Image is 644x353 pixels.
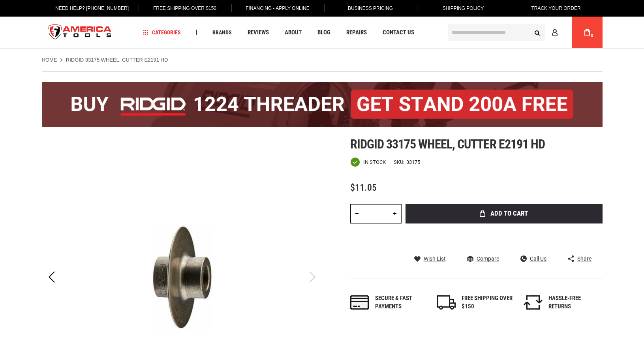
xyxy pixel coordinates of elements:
[285,30,302,36] span: About
[548,294,600,311] div: HASSLE-FREE RETURNS
[42,18,118,47] img: America Tools
[437,295,456,310] img: shipping
[524,295,543,310] img: returns
[346,30,367,36] span: Repairs
[394,160,406,165] strong: SKU
[379,27,418,38] a: Contact Us
[314,27,334,38] a: Blog
[404,226,604,249] iframe: Secure express checkout frame
[209,27,235,38] a: Brands
[248,30,269,36] span: Reviews
[66,57,168,63] strong: RIDGID 33175 WHEEL, CUTTER E2191 HD
[462,294,513,311] div: FREE SHIPPING OVER $150
[424,256,446,261] span: Wish List
[530,25,545,40] button: Search
[580,17,595,48] a: 0
[577,256,591,261] span: Share
[350,137,545,152] span: Ridgid 33175 wheel, cutter e2191 hd
[363,160,386,165] span: In stock
[343,27,370,38] a: Repairs
[490,210,528,217] span: Add to Cart
[350,157,386,167] div: Availability
[143,30,181,35] span: Categories
[42,18,118,47] a: store logo
[212,30,232,35] span: Brands
[477,256,499,261] span: Compare
[406,160,420,165] div: 33175
[281,27,305,38] a: About
[139,27,184,38] a: Categories
[375,294,426,311] div: Secure & fast payments
[443,6,484,11] span: Shipping Policy
[591,34,593,38] span: 0
[350,182,377,193] span: $11.05
[383,30,414,36] span: Contact Us
[42,82,603,127] img: BOGO: Buy the RIDGID® 1224 Threader (26092), get the 92467 200A Stand FREE!
[406,204,603,223] button: Add to Cart
[530,256,546,261] span: Call Us
[350,295,369,310] img: payments
[520,255,546,262] a: Call Us
[244,27,272,38] a: Reviews
[414,255,446,262] a: Wish List
[317,30,330,36] span: Blog
[467,255,499,262] a: Compare
[42,56,57,64] a: Home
